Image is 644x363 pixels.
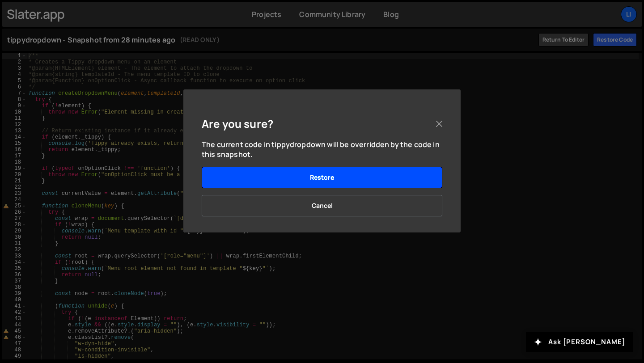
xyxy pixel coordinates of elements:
[202,117,273,131] h5: Are you sure?
[202,167,442,188] button: Restore
[202,195,442,216] button: Cancel
[202,139,442,160] p: The current code in tippydropdown will be overridden by the code in this snapshot.
[432,117,446,131] button: Close
[526,332,633,352] button: Ask [PERSON_NAME]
